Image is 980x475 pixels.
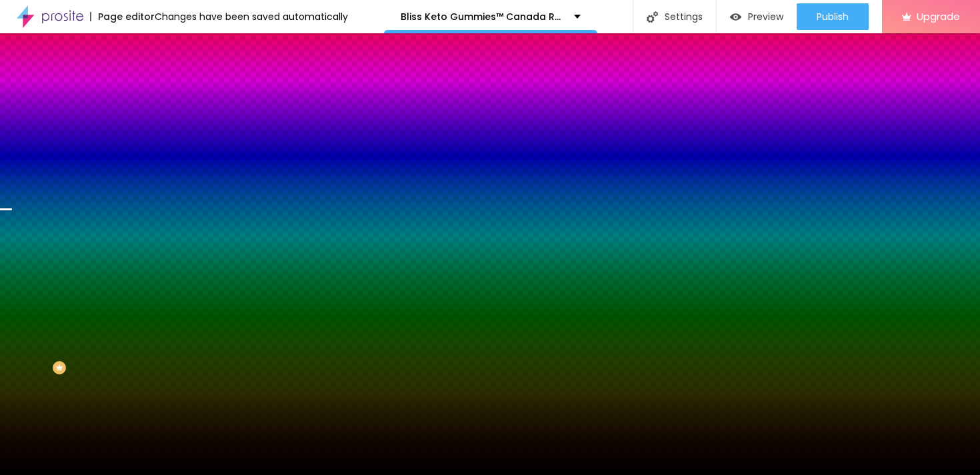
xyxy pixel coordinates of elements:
div: Page editor [90,12,155,21]
span: Upgrade [917,11,960,22]
span: Publish [817,11,849,22]
img: Icone [647,11,658,23]
button: Preview [717,3,797,30]
div: Changes have been saved automatically [155,12,348,21]
span: Preview [748,11,783,22]
p: Bliss Keto Gummies™ Canada Review: Benefits, Ingredients, and Side Effects Explained [401,12,564,21]
button: Publish [797,3,869,30]
img: view-1.svg [730,11,741,23]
